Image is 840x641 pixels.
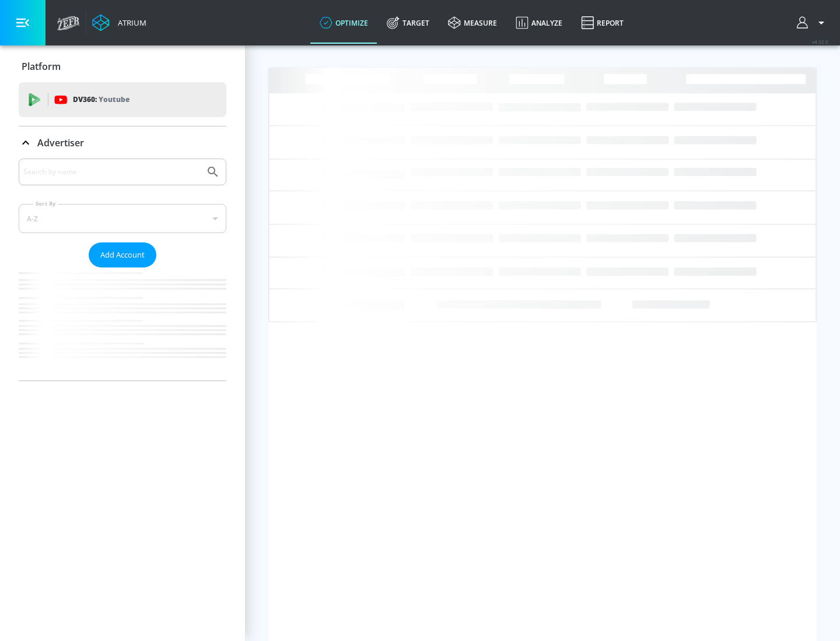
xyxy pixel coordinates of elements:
input: Search by name [23,164,200,179]
a: optimize [310,2,377,44]
span: Add Account [100,248,145,262]
div: A-Z [19,204,226,233]
a: measure [439,2,506,44]
button: Add Account [89,242,156,267]
label: Sort By [33,200,58,207]
a: Report [572,2,633,44]
p: Advertiser [37,136,84,149]
nav: list of Advertiser [19,267,226,381]
span: v 4.32.0 [812,38,828,45]
a: Atrium [92,14,146,31]
div: Platform [19,50,226,83]
div: Advertiser [19,159,226,381]
a: Analyze [506,2,572,44]
p: DV360: [73,93,129,106]
div: DV360: Youtube [19,82,226,117]
div: Atrium [113,17,146,28]
p: Youtube [99,93,129,105]
p: Platform [22,60,61,73]
a: Target [377,2,439,44]
div: Advertiser [19,126,226,159]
